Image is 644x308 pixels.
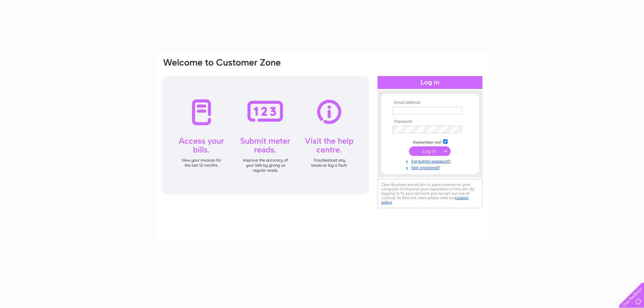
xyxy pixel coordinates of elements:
div: Clear Business would like to place cookies on your computer to improve your experience of the sit... [378,179,482,208]
a: cookies policy [381,195,469,205]
td: Remember me? [391,138,469,145]
a: Forgotten password? [392,158,469,164]
input: Submit [409,146,451,156]
a: Not registered? [392,164,469,170]
th: Email Address: [391,100,469,105]
th: Password: [391,119,469,124]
